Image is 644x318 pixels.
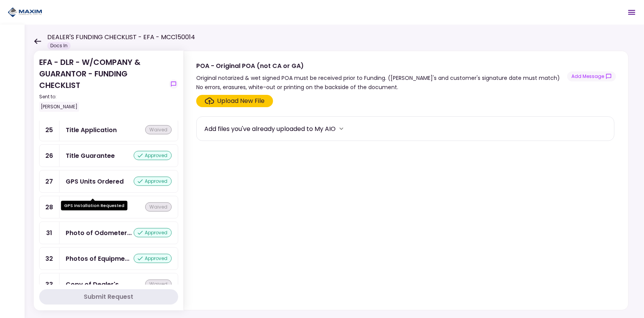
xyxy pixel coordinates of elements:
[66,125,117,135] div: Title Application
[145,280,172,289] div: waived
[134,228,172,237] div: approved
[184,51,629,310] div: POA - Original POA (not CA or GA)Original notarized & wet signed POA must be received prior to Fu...
[145,202,172,212] div: waived
[39,222,178,244] a: 31Photo of Odometer or Reefer hoursapproved
[40,248,60,270] div: 32
[336,123,347,134] button: more
[66,228,132,238] div: Photo of Odometer or Reefer hours
[40,273,60,295] div: 33
[39,102,79,112] div: [PERSON_NAME]
[66,151,115,161] div: Title Guarantee
[622,3,641,22] button: Open menu
[39,93,166,100] div: Sent to:
[145,125,172,134] div: waived
[134,177,172,186] div: approved
[196,73,567,92] div: Original notarized & wet signed POA must be received prior to Funding. ([PERSON_NAME]'s and custo...
[169,79,178,89] button: show-messages
[134,254,172,263] div: approved
[39,196,178,219] a: 28GPS Installation Requestedwaived
[39,273,178,296] a: 33Copy of Dealer's Warrantywaived
[40,171,60,192] div: 27
[39,119,178,141] a: 25Title Applicationwaived
[39,56,166,112] div: EFA - DLR - W/COMPANY & GUARANTOR - FUNDING CHECKLIST
[39,170,178,193] a: 27GPS Units Orderedapproved
[8,7,42,18] img: Partner icon
[39,144,178,167] a: 26Title Guaranteeapproved
[40,196,60,218] div: 28
[40,119,60,141] div: 25
[39,247,178,270] a: 32Photos of Equipment Exteriorapproved
[66,254,129,263] div: Photos of Equipment Exterior
[84,292,134,301] div: Submit Request
[66,177,124,186] div: GPS Units Ordered
[47,42,71,50] div: Docs In
[61,201,127,210] div: GPS Installation Requested
[217,96,265,106] div: Upload New File
[196,61,567,71] div: POA - Original POA (not CA or GA)
[47,33,195,42] h1: DEALER'S FUNDING CHECKLIST - EFA - MCC150014
[39,289,178,305] button: Submit Request
[204,124,336,134] div: Add files you've already uploaded to My AIO
[134,151,172,160] div: approved
[40,145,60,167] div: 26
[196,95,273,107] span: Click here to upload the required document
[66,280,123,289] div: Copy of Dealer's Warranty
[40,222,60,244] div: 31
[567,71,616,81] button: show-messages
